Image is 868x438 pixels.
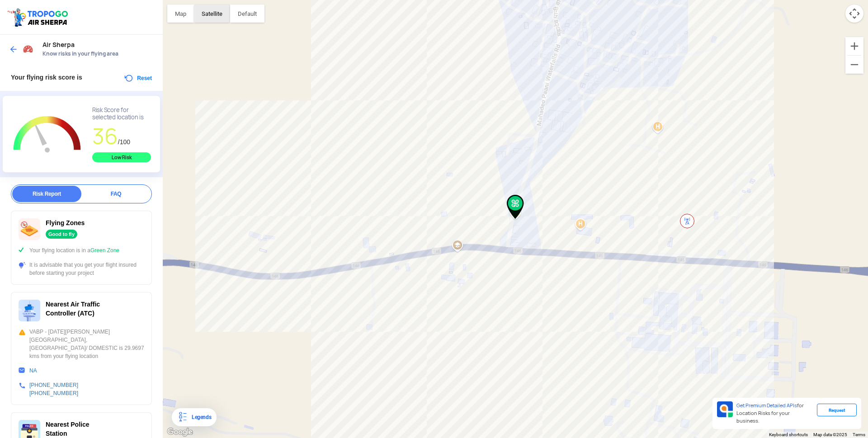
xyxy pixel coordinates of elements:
[46,421,90,437] span: Nearest Police Station
[23,43,33,54] img: Risk Scores
[12,186,81,202] div: Risk Report
[19,300,40,321] img: ic_atc.svg
[9,107,85,163] g: Chart
[736,402,797,409] span: Get Premium Detailed APIs
[90,247,119,254] span: Green Zone
[11,74,82,81] span: Your flying risk score is
[29,367,37,374] a: NA
[46,230,77,239] div: Good to fly
[81,186,151,202] div: FAQ
[165,426,195,438] img: Google
[42,50,154,57] span: Know risks in your flying area
[177,412,188,423] img: Legends
[46,301,100,317] span: Nearest Air Traffic Controller (ATC)
[769,432,808,438] button: Keyboard shortcuts
[845,56,863,74] button: Zoom out
[733,401,817,425] div: for Location Risks for your business.
[845,37,863,55] button: Zoom in
[19,261,144,277] div: It is advisable that you get your flight insured before starting your project
[19,328,144,360] div: VABP - [DATE][PERSON_NAME][GEOGRAPHIC_DATA], [GEOGRAPHIC_DATA]/ DOMESTIC is 29.9697 kms from your...
[817,404,857,416] div: Request
[46,219,85,226] span: Flying Zones
[118,138,130,146] span: /100
[123,73,152,84] button: Reset
[42,41,154,48] span: Air Sherpa
[92,107,151,121] div: Risk Score for selected location is
[19,246,144,254] div: Your flying location is in a
[9,45,18,54] img: ic_arrow_back_blue.svg
[167,5,194,23] button: Show street map
[19,218,40,240] img: ic_nofly.svg
[845,5,863,23] button: Map camera controls
[7,7,71,28] img: ic_tgdronemaps.svg
[29,390,78,396] a: [PHONE_NUMBER]
[92,152,151,162] div: Low Risk
[92,122,118,151] span: 36
[29,382,78,388] a: [PHONE_NUMBER]
[194,5,230,23] button: Show satellite imagery
[813,432,847,437] span: Map data ©2025
[165,426,195,438] a: Open this area in Google Maps (opens a new window)
[188,412,211,423] div: Legends
[853,432,865,437] a: Terms
[717,401,733,417] img: Premium APIs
